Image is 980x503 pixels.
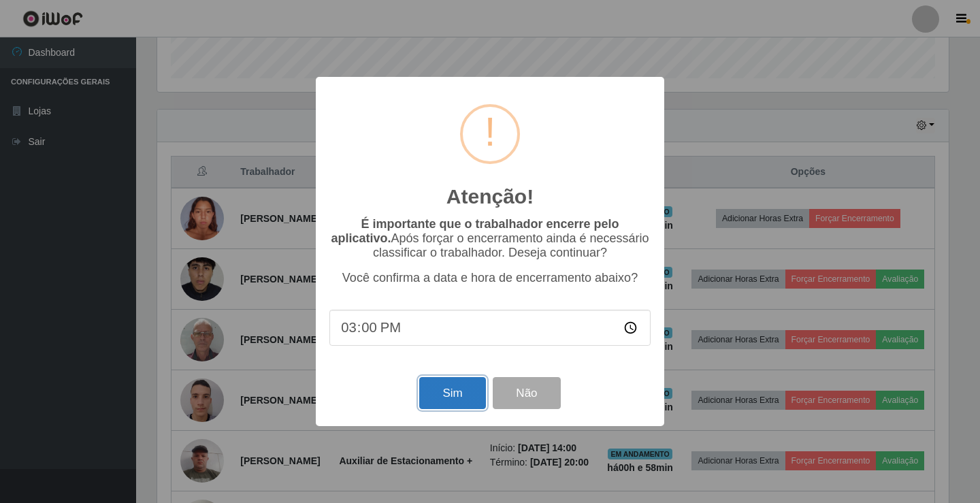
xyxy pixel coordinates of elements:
p: Após forçar o encerramento ainda é necessário classificar o trabalhador. Deseja continuar? [329,217,651,260]
h2: Atenção! [446,184,534,209]
p: Você confirma a data e hora de encerramento abaixo? [329,271,651,285]
button: Sim [419,377,485,409]
button: Não [493,377,560,409]
b: É importante que o trabalhador encerre pelo aplicativo. [331,217,619,245]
